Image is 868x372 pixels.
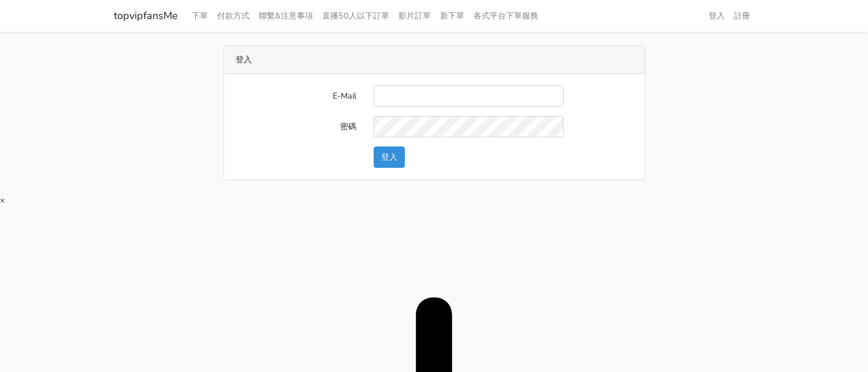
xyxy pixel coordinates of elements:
a: 登入 [704,5,729,27]
button: 登入 [374,146,405,168]
a: 付款方式 [213,5,254,27]
a: 影片訂單 [394,5,435,27]
a: 聯繫&注意事項 [254,5,318,27]
a: 直播50人以下訂單 [318,5,394,27]
a: 新下單 [435,5,469,27]
label: 密碼 [227,116,365,137]
a: 各式平台下單服務 [469,5,543,27]
a: topvipfansMe [114,5,178,27]
a: 註冊 [729,5,755,27]
label: E-Mail [227,85,365,107]
div: 登入 [224,46,645,74]
a: 下單 [187,5,213,27]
